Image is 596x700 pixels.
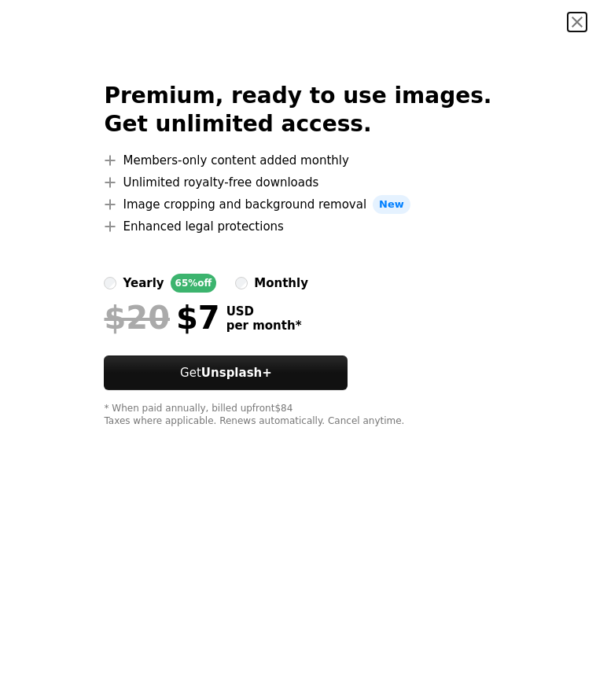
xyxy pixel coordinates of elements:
[104,299,170,337] span: $20
[104,195,491,214] li: Image cropping and background removal
[373,195,410,214] span: New
[104,217,491,236] li: Enhanced legal protections
[226,304,302,319] span: USD
[171,274,217,293] div: 65% off
[104,403,491,428] div: * When paid annually, billed upfront $84 Taxes where applicable. Renews automatically. Cancel any...
[104,173,491,192] li: Unlimited royalty-free downloads
[104,82,491,138] h2: Premium, ready to use images. Get unlimited access.
[226,319,302,333] span: per month *
[123,274,164,293] div: yearly
[104,299,219,337] div: $7
[104,277,116,289] input: yearly65%off
[104,151,491,170] li: Members-only content added monthly
[254,274,308,293] div: monthly
[104,356,348,390] button: GetUnsplash+
[201,366,272,380] strong: Unsplash+
[235,277,248,289] input: monthly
